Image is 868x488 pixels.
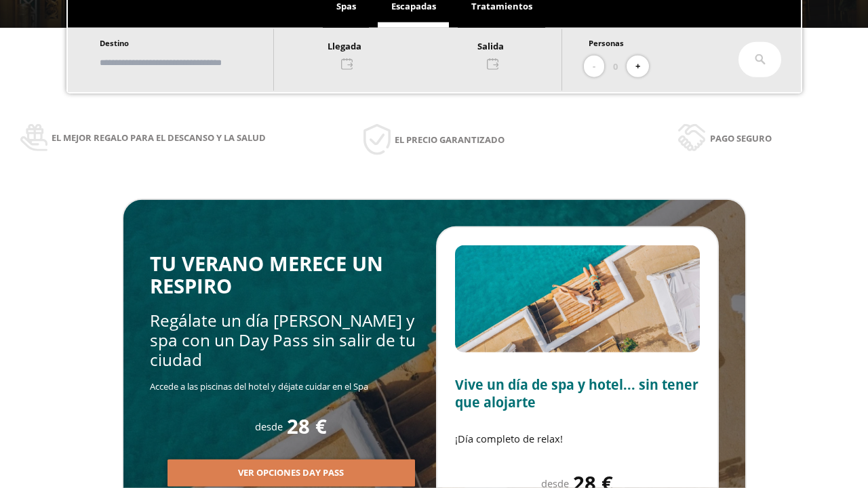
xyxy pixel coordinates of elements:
button: + [627,56,649,78]
span: El precio garantizado [395,132,505,147]
span: TU VERANO MERECE UN RESPIRO [150,250,383,300]
span: El mejor regalo para el descanso y la salud [52,130,266,145]
a: Ver opciones Day Pass [167,466,415,479]
span: Personas [589,38,624,48]
span: Pago seguro [710,131,772,146]
button: Ver opciones Day Pass [167,460,415,487]
span: desde [255,420,283,433]
span: Vive un día de spa y hotel... sin tener que alojarte [455,375,698,411]
img: Slide2.BHA6Qswy.webp [455,245,700,352]
span: 28 € [287,415,327,438]
button: - [584,56,604,78]
span: Ver opciones Day Pass [238,466,344,480]
span: 0 [613,59,618,74]
span: Destino [100,38,129,48]
span: Accede a las piscinas del hotel y déjate cuidar en el Spa [150,380,368,392]
span: ¡Día completo de relax! [455,432,563,445]
span: Regálate un día [PERSON_NAME] y spa con un Day Pass sin salir de tu ciudad [150,309,416,371]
